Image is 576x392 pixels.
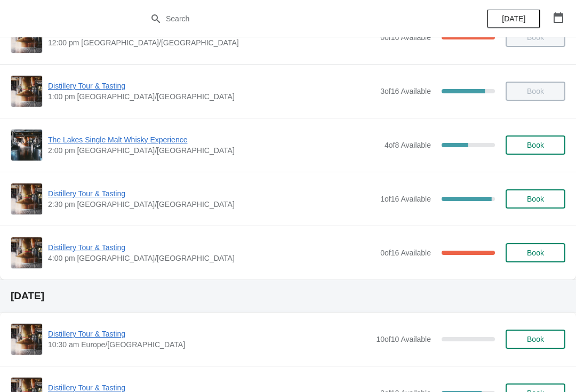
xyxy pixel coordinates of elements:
span: 10 of 10 Available [376,335,431,343]
button: Book [506,135,565,155]
img: Distillery Tour & Tasting | | 4:00 pm Europe/London [11,237,42,268]
span: 4 of 8 Available [385,141,431,149]
img: Distillery Tour & Tasting | | 2:30 pm Europe/London [11,183,42,214]
span: Distillery Tour & Tasting [48,329,371,339]
button: Book [506,243,565,262]
img: The Lakes Single Malt Whisky Experience | | 2:00 pm Europe/London [11,130,42,161]
span: [DATE] [502,14,525,23]
span: 3 of 16 Available [380,87,431,95]
span: 4:00 pm [GEOGRAPHIC_DATA]/[GEOGRAPHIC_DATA] [48,253,375,263]
img: Distillery Tour & Tasting | | 10:30 am Europe/London [11,324,42,355]
span: 1:00 pm [GEOGRAPHIC_DATA]/[GEOGRAPHIC_DATA] [48,91,375,102]
button: [DATE] [487,9,540,28]
span: Book [527,141,544,149]
span: 10:30 am Europe/[GEOGRAPHIC_DATA] [48,339,371,350]
button: Book [506,330,565,349]
img: Distillery Tour & Tasting | | 12:00 pm Europe/London [11,22,42,53]
button: Book [506,189,565,209]
span: 2:30 pm [GEOGRAPHIC_DATA]/[GEOGRAPHIC_DATA] [48,199,375,210]
span: Book [527,195,544,203]
span: 12:00 pm [GEOGRAPHIC_DATA]/[GEOGRAPHIC_DATA] [48,37,375,48]
span: Distillery Tour & Tasting [48,242,375,253]
span: Book [527,249,544,257]
span: Book [527,335,544,343]
input: Search [165,9,432,28]
img: Distillery Tour & Tasting | | 1:00 pm Europe/London [11,76,42,107]
h2: [DATE] [11,291,565,301]
span: Distillery Tour & Tasting [48,188,375,199]
span: The Lakes Single Malt Whisky Experience [48,134,379,145]
span: 0 of 16 Available [380,33,431,42]
span: 0 of 16 Available [380,249,431,257]
span: 1 of 16 Available [380,195,431,203]
span: Distillery Tour & Tasting [48,81,375,91]
span: 2:00 pm [GEOGRAPHIC_DATA]/[GEOGRAPHIC_DATA] [48,145,379,156]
